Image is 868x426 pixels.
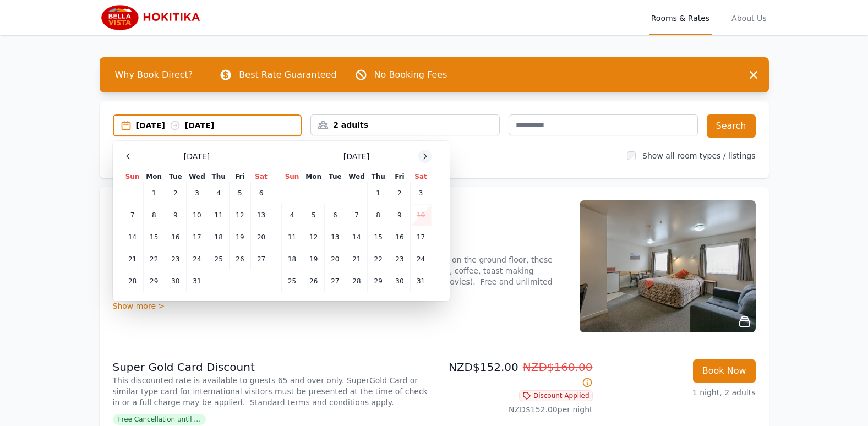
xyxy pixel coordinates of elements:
div: 2 adults [311,119,499,130]
td: 9 [165,204,186,226]
span: [DATE] [343,151,369,162]
th: Wed [346,172,367,182]
td: 23 [389,248,410,270]
td: 21 [122,248,143,270]
td: 5 [230,182,250,204]
td: 13 [324,226,346,248]
td: 15 [143,226,165,248]
p: 1 night, 2 adults [602,387,756,398]
td: 22 [143,248,165,270]
td: 8 [143,204,165,226]
span: NZD$160.00 [523,361,593,374]
td: 3 [186,182,208,204]
td: 9 [389,204,410,226]
p: No Booking Fees [374,68,447,81]
p: Best Rate Guaranteed [239,68,336,81]
td: 31 [186,270,208,292]
td: 20 [250,226,272,248]
p: NZD$152.00 per night [439,404,593,415]
td: 13 [250,204,272,226]
td: 21 [346,248,367,270]
td: 8 [368,204,389,226]
td: 15 [368,226,389,248]
td: 16 [165,226,186,248]
td: 11 [208,204,230,226]
td: 2 [165,182,186,204]
td: 19 [230,226,250,248]
td: 10 [186,204,208,226]
td: 22 [368,248,389,270]
td: 20 [324,248,346,270]
td: 1 [143,182,165,204]
button: Search [707,114,756,138]
td: 14 [346,226,367,248]
button: Book Now [693,359,756,383]
th: Sun [281,172,303,182]
td: 12 [303,226,324,248]
td: 28 [346,270,367,292]
td: 18 [281,248,303,270]
td: 26 [303,270,324,292]
td: 26 [230,248,250,270]
td: 24 [186,248,208,270]
th: Thu [208,172,230,182]
th: Sat [410,172,432,182]
td: 2 [389,182,410,204]
td: 4 [281,204,303,226]
td: 30 [389,270,410,292]
th: Tue [165,172,186,182]
td: 30 [165,270,186,292]
td: 29 [368,270,389,292]
span: Discount Applied [519,390,593,401]
td: 6 [324,204,346,226]
div: Show more > [113,301,566,312]
td: 29 [143,270,165,292]
th: Thu [368,172,389,182]
label: Show all room types / listings [642,151,755,160]
th: Fri [230,172,250,182]
td: 27 [250,248,272,270]
span: Free Cancellation until ... [113,414,206,425]
th: Fri [389,172,410,182]
td: 17 [186,226,208,248]
td: 28 [122,270,143,292]
td: 23 [165,248,186,270]
td: 19 [303,248,324,270]
td: 17 [410,226,432,248]
th: Tue [324,172,346,182]
td: 27 [324,270,346,292]
td: 14 [122,226,143,248]
td: 7 [122,204,143,226]
p: Super Gold Card Discount [113,359,430,375]
td: 3 [410,182,432,204]
td: 16 [389,226,410,248]
th: Sat [250,172,272,182]
th: Wed [186,172,208,182]
td: 25 [208,248,230,270]
td: 12 [230,204,250,226]
td: 10 [410,204,432,226]
p: This discounted rate is available to guests 65 and over only. SuperGold Card or similar type card... [113,375,430,408]
td: 1 [368,182,389,204]
th: Mon [143,172,165,182]
td: 24 [410,248,432,270]
td: 18 [208,226,230,248]
td: 25 [281,270,303,292]
td: 6 [250,182,272,204]
td: 11 [281,226,303,248]
th: Mon [303,172,324,182]
div: [DATE] [DATE] [136,120,301,131]
img: Bella Vista Hokitika [100,4,205,31]
td: 4 [208,182,230,204]
td: 5 [303,204,324,226]
span: [DATE] [184,151,210,162]
p: NZD$152.00 [439,359,593,390]
td: 7 [346,204,367,226]
td: 31 [410,270,432,292]
span: Why Book Direct? [106,64,202,86]
th: Sun [122,172,143,182]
